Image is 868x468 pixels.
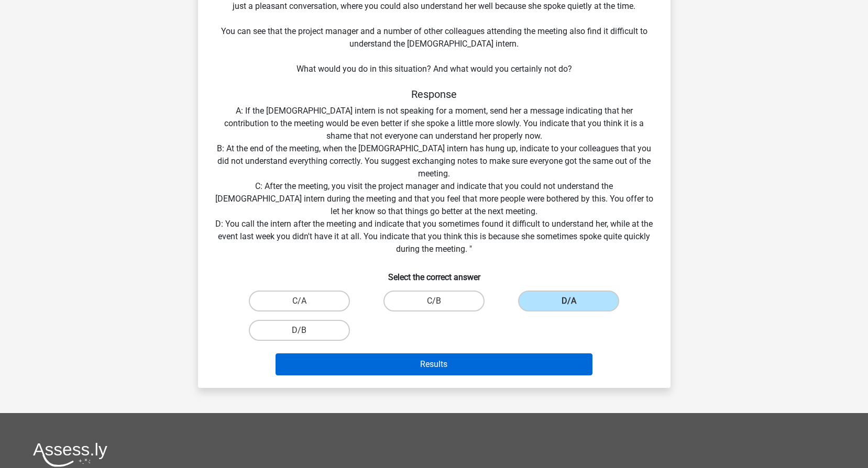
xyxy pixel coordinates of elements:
[249,291,350,311] label: C/A
[276,353,592,375] button: Results
[33,442,107,467] img: Assessly logo
[215,264,654,282] h6: Select the correct answer
[383,291,485,311] label: C/B
[249,320,350,341] label: D/B
[518,291,619,311] label: D/A
[215,88,654,101] h5: Response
